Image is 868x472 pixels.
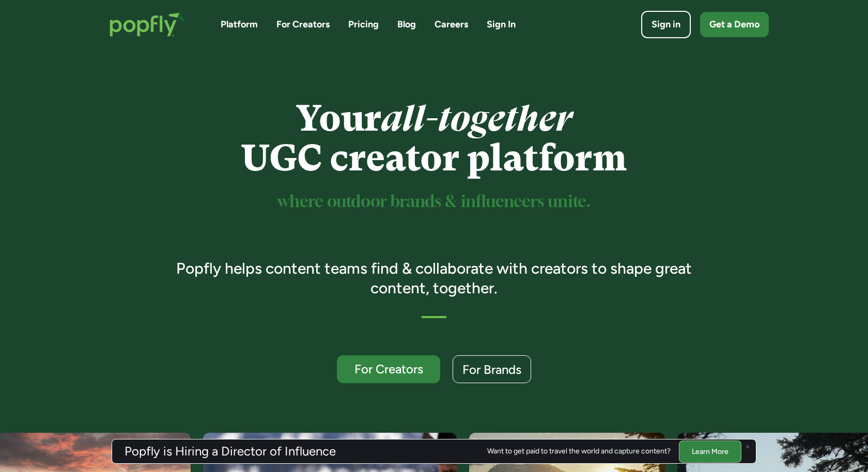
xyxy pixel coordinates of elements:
sup: where outdoor brands & influencers unite. [277,194,591,210]
div: Sign in [652,18,680,31]
div: Get a Demo [709,18,760,31]
a: Pricing [348,18,379,31]
h1: Your UGC creator platform [162,99,707,178]
a: Sign In [487,18,516,31]
a: Sign in [641,11,691,38]
div: Want to get paid to travel the world and capture content? [487,447,671,455]
div: For Creators [346,363,431,375]
a: Platform [221,18,258,31]
h3: Popfly helps content teams find & collaborate with creators to shape great content, together. [162,259,707,297]
div: For Brands [462,363,521,376]
h3: Popfly is Hiring a Director of Influence [125,445,336,458]
em: all-together [381,98,572,139]
a: For Creators [276,18,330,31]
a: home [99,2,196,47]
a: For Brands [453,355,531,383]
a: Careers [435,18,468,31]
a: Get a Demo [700,12,769,37]
a: Blog [397,18,416,31]
a: For Creators [337,355,440,383]
a: Learn More [679,440,741,462]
